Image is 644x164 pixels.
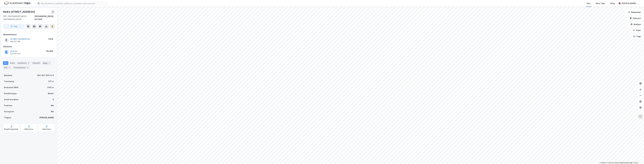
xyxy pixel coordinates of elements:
a: OpenStreetMap [607,162,619,164]
div: Tomteareal [4,80,14,83]
div: Mine Tags [596,2,605,5]
div: 5 [27,62,30,64]
a: Improve this map [620,162,632,164]
div: Bygg [42,61,51,65]
div: 988 969 788 [10,41,20,43]
div: Punktleie [4,104,12,107]
div: Kart [587,2,590,5]
div: 100% [48,38,53,41]
div: ESG [3,66,11,69]
div: Kontor [48,92,54,95]
button: Bokmerker [626,10,643,15]
div: Bruksareal (BRA) [4,86,18,89]
div: 2 [8,66,10,69]
a: Mapbox [599,162,606,164]
button: Datasett [628,16,643,21]
div: 277 ㎡ [48,80,54,83]
div: 95.48% [46,50,53,53]
button: Tag [3,24,25,29]
div: Matrikkel [4,74,12,77]
div: [PERSON_NAME] [622,2,636,5]
div: Bolig [610,2,615,5]
div: Eiendomstype [4,92,17,95]
div: Saksinnsyn [42,128,51,130]
div: 1 610 ㎡ [47,86,54,89]
div: Nei [51,104,54,107]
div: Info [3,61,8,65]
div: Nedre [STREET_ADDRESS] [3,10,35,14]
div: 936 294 405 [10,53,20,55]
div: Transaksjoner [12,66,30,69]
div: Antall leietakere [4,98,18,101]
img: Z [638,114,643,119]
div: Eiere [9,61,16,65]
button: Filter [631,28,643,33]
input: Søk på adresse, matrikkel, gårdeiere, leietakere eller personer [40,2,107,5]
div: 0157, [GEOGRAPHIC_DATA], [GEOGRAPHIC_DATA] [3,15,34,21]
div: 1 [48,62,50,64]
button: Analyse [628,22,643,27]
div: Festegrunn [4,110,14,113]
div: 5 [26,66,29,69]
div: Leietakere [17,61,31,65]
button: Tags [631,34,643,39]
div: Reguleringsplaner [4,128,18,130]
div: Gårdeiere [3,45,55,48]
div: 301-207-300-0-0 [37,74,54,77]
div: Hjemmelshaver [3,33,55,36]
div: 5 [53,98,54,101]
div: [GEOGRAPHIC_DATA], 207/300 [34,15,55,21]
div: Nei [51,110,54,113]
div: Datasett [32,61,41,65]
iframe: Chat Widget [631,152,644,164]
div: Miljøstatus [25,128,33,130]
img: logo.f888ab2527a4732fd821a326f86c7f29.svg [4,1,30,6]
div: Tinglyst [4,116,11,119]
div: [PERSON_NAME] [39,116,54,119]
